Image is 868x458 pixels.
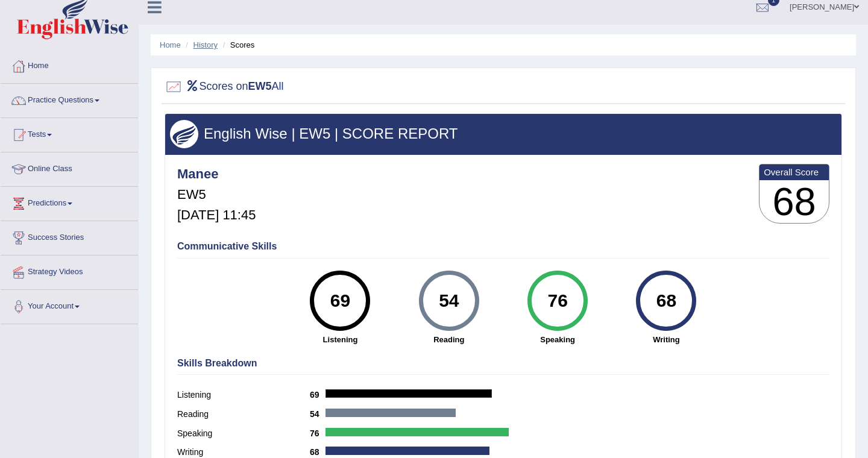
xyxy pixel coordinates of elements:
[292,334,388,345] strong: Listening
[170,120,198,148] img: wings.png
[177,389,310,401] label: Listening
[1,84,138,114] a: Practice Questions
[310,409,325,419] b: 54
[177,241,829,252] h4: Communicative Skills
[310,428,325,438] b: 76
[220,39,255,51] li: Scores
[427,275,471,326] div: 54
[1,118,138,148] a: Tests
[618,334,714,345] strong: Writing
[1,256,138,286] a: Strategy Videos
[1,152,138,183] a: Online Class
[165,78,284,96] h2: Scores on All
[177,427,310,440] label: Speaking
[1,290,138,320] a: Your Account
[177,358,829,369] h4: Skills Breakdown
[193,40,218,49] a: History
[177,187,256,202] h5: EW5
[310,390,325,400] b: 69
[401,334,497,345] strong: Reading
[318,275,362,326] div: 69
[170,126,837,142] h3: English Wise | EW5 | SCORE REPORT
[1,187,138,217] a: Predictions
[1,49,138,80] a: Home
[248,80,272,92] b: EW5
[177,208,256,222] h5: [DATE] 11:45
[764,167,825,177] b: Overall Score
[644,275,688,326] div: 68
[759,180,829,224] h3: 68
[177,167,256,181] h4: Manee
[1,221,138,251] a: Success Stories
[509,334,606,345] strong: Speaking
[535,275,579,326] div: 76
[177,408,310,421] label: Reading
[160,40,181,49] a: Home
[310,447,325,457] b: 68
